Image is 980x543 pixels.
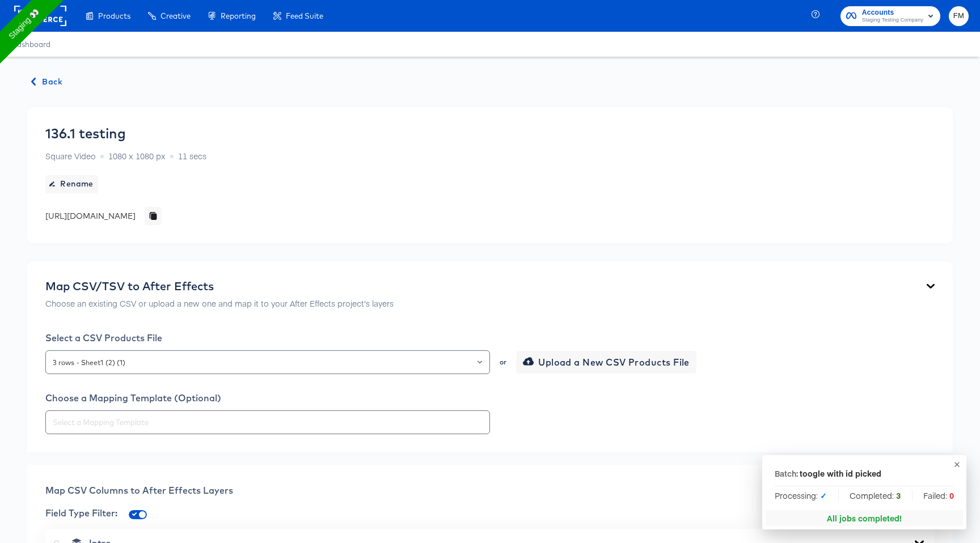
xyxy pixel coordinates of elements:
button: AccountsStaging Testing Company [840,6,940,26]
span: Back [32,75,62,89]
div: Select a CSV Products File [45,332,935,343]
span: Accounts [862,7,923,19]
a: Dashboard [11,40,50,49]
strong: 0 [949,490,954,501]
span: Reporting [221,11,256,20]
strong: ✓ [820,490,827,501]
div: toogle with id picked [800,468,881,479]
button: Back [27,75,67,89]
span: Square Video [45,150,96,162]
span: Upload a New CSV Products File [525,354,690,370]
span: FM [953,10,964,23]
button: Upload a New CSV Products File [516,351,696,374]
span: 11 secs [178,150,206,162]
span: Creative [160,11,191,20]
button: Rename [45,175,98,193]
span: 1080 x 1080 px [108,150,166,162]
div: 136.1 testing [45,125,126,141]
span: Staging Testing Company [862,16,923,25]
p: Choose an existing CSV or upload a new one and map it to your After Effects project's layers [45,298,394,309]
span: Rename [50,177,94,191]
input: Select a Mapping Template [50,416,485,429]
strong: 3 [896,490,901,501]
input: Select a Products File [50,356,485,369]
span: Map CSV Columns to After Effects Layers [45,485,233,496]
div: or [499,359,508,366]
span: Processing: [775,490,827,501]
p: Batch: [775,468,798,479]
div: Map CSV/TSV to After Effects [45,279,394,293]
span: Field Type Filter: [45,507,117,519]
div: [URL][DOMAIN_NAME] [45,210,136,222]
button: Open [478,354,482,370]
span: Completed: [850,490,901,501]
div: All jobs completed! [827,512,902,524]
button: FM [949,6,969,26]
span: Feed Suite [286,11,323,20]
div: Choose a Mapping Template (Optional) [45,392,935,404]
span: Failed: [923,490,954,501]
span: Products [98,11,130,20]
